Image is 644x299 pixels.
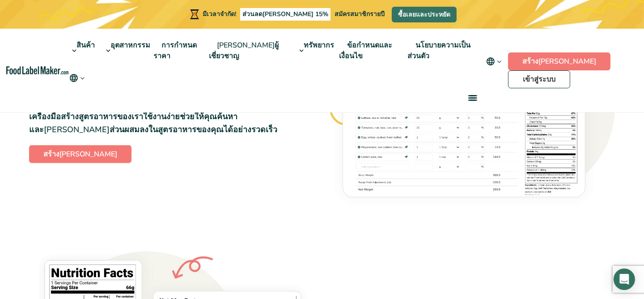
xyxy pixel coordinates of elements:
font: อุตสาหกรรม [110,40,150,50]
a: การกำหนดราคา [153,29,197,73]
a: เมนู [458,83,486,112]
a: [PERSON_NAME]ผู้เชี่ยวชาญ [209,29,279,73]
font: มีเวลาจำกัด! [203,10,236,18]
a: สินค้า [68,29,96,73]
font: สินค้า [76,40,95,50]
font: เข้าสู่ระบบ [523,74,555,84]
font: [PERSON_NAME]ผู้เชี่ยวชาญ [209,40,279,61]
div: เปิดอินเตอร์คอม Messenger [614,269,635,290]
a: สร้าง[PERSON_NAME] [508,52,610,70]
a: ข้อกำหนดและเงื่อนไข [339,29,392,73]
a: ซื้อเลยและประหยัด [392,7,457,22]
a: อุตสาหกรรม [102,29,151,73]
a: ทรัพยากร [296,29,335,73]
a: นโยบายความเป็นส่วนตัว [407,29,470,73]
font: ส่วนลด[PERSON_NAME] 15% [242,10,328,18]
font: สมัครสมาชิกรายปี [335,10,385,18]
a: เข้าสู่ระบบ [508,70,570,88]
font: ข้อกำหนดและเงื่อนไข [339,40,392,61]
a: สร้าง[PERSON_NAME] [29,145,131,163]
font: สร้าง[PERSON_NAME] [43,149,117,159]
font: การกำหนดราคา [153,40,197,61]
font: เครื่องมือสร้างสูตรอาหารของเราใช้งานง่ายช่วยให้คุณค้นหาและ[PERSON_NAME]ส่วนผสมลงในสูตรอาหารของคุณ... [29,111,277,135]
font: สร้าง[PERSON_NAME] [522,56,596,66]
font: นโยบายความเป็นส่วนตัว [407,40,470,61]
font: ทรัพยากร [304,40,334,50]
font: ซื้อเลยและประหยัด [398,10,450,19]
